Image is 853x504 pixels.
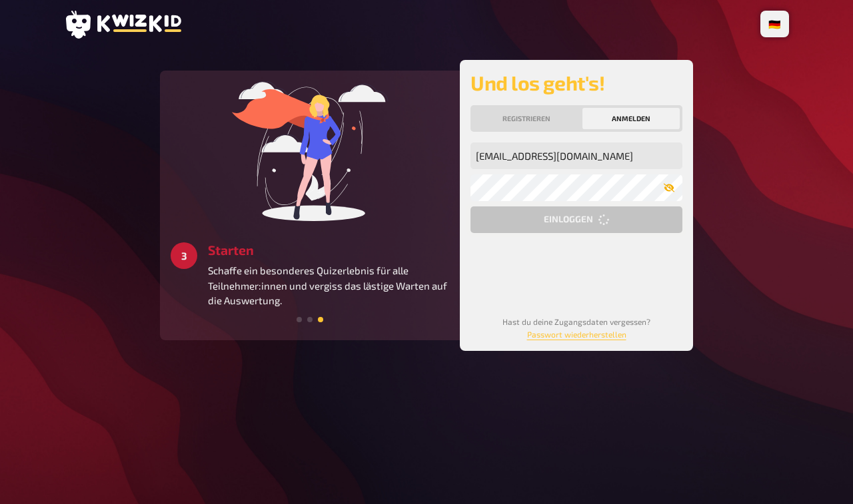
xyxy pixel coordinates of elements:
button: Anmelden [582,108,680,129]
img: start [210,81,410,221]
small: Hast du deine Zugangsdaten vergessen? [502,317,650,339]
button: Einloggen [470,206,682,233]
button: Registrieren [473,108,580,129]
a: Passwort wiederherstellen [527,330,626,339]
input: Meine Emailadresse [470,142,682,169]
h2: Und los geht's! [470,71,682,95]
div: 3 [171,242,197,269]
p: Schaffe ein besonderes Quizerlebnis für alle Teilnehmer:innen und vergiss das lästige Warten auf ... [208,263,449,308]
li: 🇩🇪 [763,13,786,35]
h3: Starten [208,242,449,258]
